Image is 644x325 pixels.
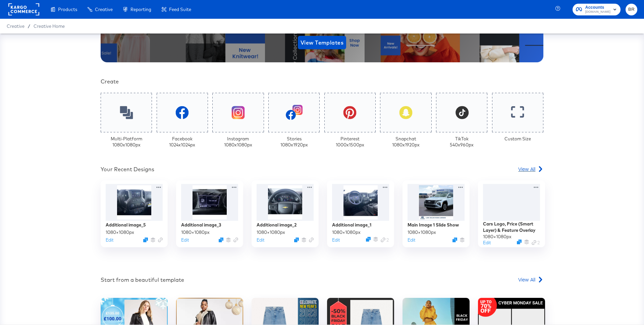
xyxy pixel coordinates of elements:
[381,237,389,243] div: 2
[483,234,512,240] div: 1080 × 1080 px
[233,238,238,242] svg: Link
[518,276,535,283] span: View All
[327,180,394,247] div: Additional image_11080×1080pxEditDuplicateLink 2
[408,222,459,228] div: Main Image 1 Slide Show
[176,180,243,247] div: Additional image_31080×1080pxEditDuplicate
[332,222,371,228] div: Additional image_1
[336,136,364,148] div: Pinterest 1000 x 1500 px
[34,23,65,29] a: Creative Home
[518,166,543,175] a: View All
[573,4,621,15] button: Accounts[DOMAIN_NAME]
[381,238,385,242] svg: Link
[483,221,540,233] div: Cars Logo, Price (Smart Layer) & Feature Overlay
[332,229,361,236] div: 1080 × 1080 px
[402,180,470,247] div: Main Image 1 Slide Show1080×1080pxEditDuplicate
[504,136,531,142] div: Custom Size
[301,38,343,47] span: View Templates
[181,237,189,243] button: Edit
[58,7,77,12] span: Products
[478,180,545,247] div: Cars Logo, Price (Smart Layer) & Feature Overlay1080×1080pxEditDuplicateLink 2
[585,4,610,11] span: Accounts
[106,229,134,236] div: 1080 × 1080 px
[158,238,163,242] svg: Link
[101,276,184,284] div: Start from a beautiful template
[366,237,371,242] svg: Duplicate
[95,7,113,12] span: Creative
[181,222,221,228] div: Additional image_3
[106,237,113,243] button: Edit
[257,237,264,243] button: Edit
[628,6,635,13] span: BR
[532,240,540,246] div: 2
[452,238,457,242] svg: Duplicate
[169,136,195,148] div: Facebook 1024 x 1024 px
[532,240,536,245] svg: Link
[219,238,223,242] svg: Duplicate
[7,23,24,29] span: Creative
[309,238,314,242] svg: Link
[517,240,522,244] svg: Duplicate
[143,238,148,242] svg: Duplicate
[483,240,491,246] button: Edit
[294,238,299,242] svg: Duplicate
[408,229,436,236] div: 1080 × 1080 px
[298,36,346,49] button: View Templates
[106,222,146,228] div: Additional image_5
[101,78,543,85] div: Create
[181,229,210,236] div: 1080 × 1080 px
[111,136,142,148] div: Multi-Platform 1080 x 1080 px
[450,136,474,148] div: TikTok 540 x 960 px
[101,180,168,247] div: Additional image_51080×1080pxEditDuplicate
[130,7,151,12] span: Reporting
[518,166,535,172] span: View All
[392,136,420,148] div: Snapchat 1080 x 1920 px
[626,4,637,15] button: BR
[169,7,191,12] span: Feed Suite
[518,276,543,286] a: View All
[585,9,610,15] span: [DOMAIN_NAME]
[332,237,340,243] button: Edit
[257,229,285,236] div: 1080 × 1080 px
[280,136,308,148] div: Stories 1080 x 1920 px
[252,180,319,247] div: Additional image_21080×1080pxEditDuplicate
[24,23,34,29] span: /
[101,166,154,173] div: Your Recent Designs
[408,237,415,243] button: Edit
[257,222,297,228] div: Additional image_2
[224,136,252,148] div: Instagram 1080 x 1080 px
